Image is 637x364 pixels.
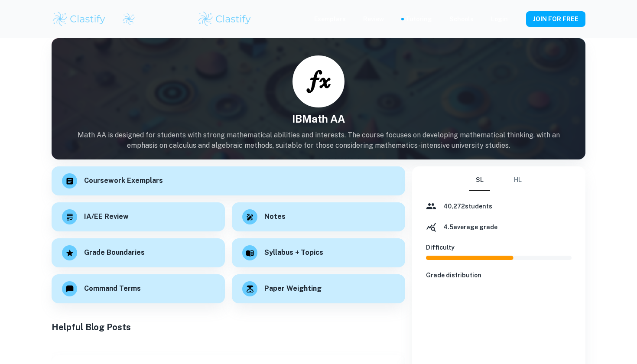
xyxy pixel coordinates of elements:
a: Clastify logo [117,13,135,26]
p: Exemplars [314,14,346,24]
h5: Helpful Blog Posts [52,321,405,334]
a: Login [491,14,508,24]
a: Tutoring [406,14,432,24]
h6: Difficulty [426,243,572,252]
button: HL [507,170,528,191]
a: Syllabus + Topics [232,238,405,267]
h6: IA/EE Review [84,211,129,222]
a: Notes [232,202,405,231]
h6: 40,272 students [443,201,492,211]
img: Clastify logo [52,10,107,28]
a: Schools [449,14,474,24]
h4: IB Math AA [52,111,585,127]
a: Coursework Exemplars [52,166,405,195]
a: Grade Boundaries [52,238,225,267]
h6: Grade distribution [426,270,572,280]
h6: Paper Weighting [264,283,322,294]
p: Review [363,14,384,24]
a: IA/EE Review [52,202,225,231]
img: Clastify logo [197,10,252,28]
h6: 4.5 average grade [443,222,497,232]
h6: Coursework Exemplars [84,175,163,186]
button: Help and Feedback [515,17,519,21]
a: Command Terms [52,274,225,303]
h6: Command Terms [84,283,141,294]
h6: Notes [264,211,286,222]
button: JOIN FOR FREE [526,11,585,27]
img: Clastify logo [122,13,135,26]
h6: Grade Boundaries [84,247,145,258]
h6: Syllabus + Topics [264,247,323,258]
img: math-aa.svg [305,68,331,94]
button: SL [469,170,490,191]
p: Math AA is designed for students with strong mathematical abilities and interests. The course foc... [52,130,585,151]
a: Paper Weighting [232,274,405,303]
